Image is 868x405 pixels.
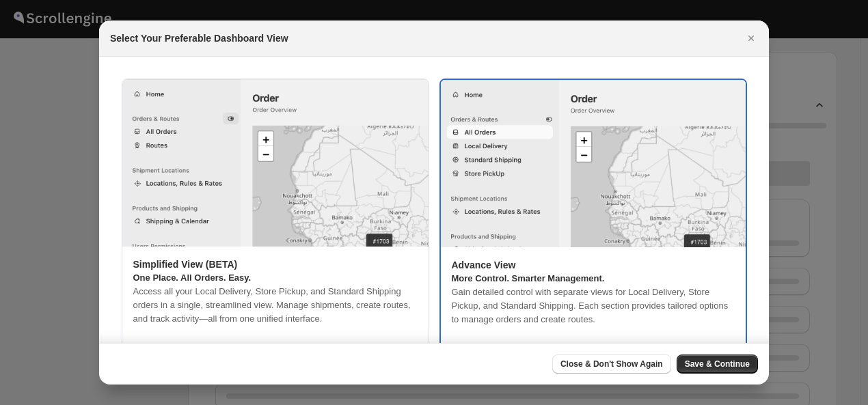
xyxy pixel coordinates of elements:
button: Save & Continue [677,354,758,374]
span: Save & Continue [685,359,750,369]
p: Gain detailed control with separate views for Local Delivery, Store Pickup, and Standard Shipping... [452,285,735,326]
h2: Select Your Preferable Dashboard View [110,31,288,45]
p: Access all your Local Delivery, Store Pickup, and Standard Shipping orders in a single, streamlin... [133,285,418,326]
p: One Place. All Orders. Easy. [133,271,418,285]
span: Close & Don't Show Again [560,359,663,369]
img: legacy [441,80,746,247]
p: More Control. Smarter Management. [452,272,735,285]
img: simplified [122,79,429,247]
p: Simplified View (BETA) [133,257,418,271]
button: Close [742,29,761,48]
p: Advance View [452,258,735,272]
button: Close & Don't Show Again [552,354,671,374]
